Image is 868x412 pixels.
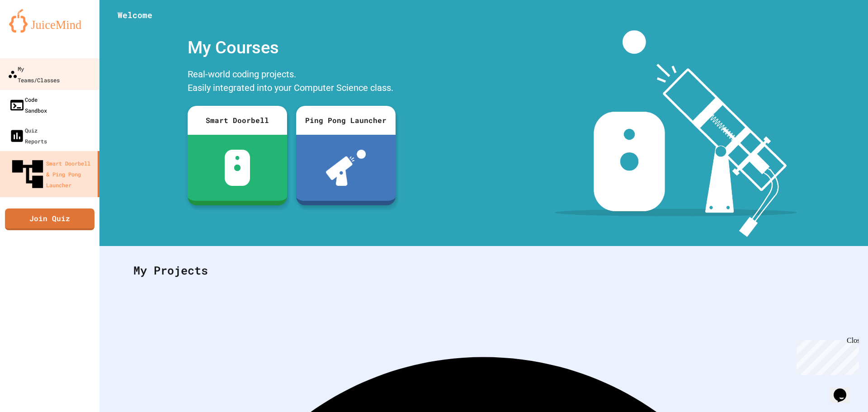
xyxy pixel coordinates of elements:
[793,336,859,375] iframe: chat widget
[9,156,94,193] div: Smart Doorbell & Ping Pong Launcher
[183,30,400,65] div: My Courses
[124,253,843,288] div: My Projects
[9,125,47,147] div: Quiz Reports
[296,106,396,135] div: Ping Pong Launcher
[326,150,366,186] img: ppl-with-ball.png
[183,65,400,99] div: Real-world coding projects. Easily integrated into your Computer Science class.
[225,150,250,186] img: sdb-white.svg
[830,376,859,403] iframe: chat widget
[9,9,90,33] img: logo-orange.svg
[4,4,62,57] div: Chat with us now!Close
[188,106,287,135] div: Smart Doorbell
[5,208,94,230] a: Join Quiz
[8,63,60,85] div: My Teams/Classes
[555,30,797,237] img: banner-image-my-projects.png
[9,94,47,116] div: Code Sandbox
